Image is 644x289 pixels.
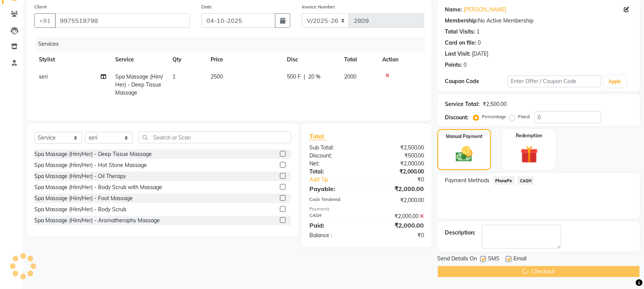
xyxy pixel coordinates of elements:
th: Price [206,51,282,68]
div: Paid: [304,221,367,230]
div: Spa Massage (Him/Her) - Hot Stone Massage [34,161,147,169]
label: Redemption [516,132,543,139]
span: CASH [518,176,534,185]
div: ₹2,000.00 [367,196,430,204]
div: Spa Massage (Him/Her) - Oil Therapy [34,172,126,180]
div: Spa Massage (Him/Her) - Aromatheraphy Massage [34,217,160,225]
a: [PERSON_NAME] [464,6,507,14]
input: Enter Offer / Coupon Code [508,75,601,87]
label: Invoice Number [302,3,335,10]
div: 1 [477,28,480,36]
div: Spa Massage (Him/Her) - Body Scrub with Massage [34,183,162,191]
div: ₹0 [367,231,430,239]
div: 0 [464,61,467,69]
img: _gift.svg [515,144,544,165]
div: ₹500.00 [367,152,430,160]
label: Manual Payment [446,133,483,140]
div: ₹2,500.00 [367,144,430,152]
span: 500 F [287,73,301,81]
span: 2000 [344,73,356,80]
div: Description: [445,229,476,237]
span: PhonePe [493,176,515,185]
input: Search or Scan [138,132,291,143]
div: Service Total: [445,100,480,108]
div: Total: [304,168,367,176]
div: Discount: [304,152,367,160]
a: Add Tip [304,176,377,184]
span: Email [514,255,527,264]
button: +91 [34,13,56,28]
span: SMS [488,255,500,264]
th: Qty [168,51,206,68]
button: Apply [604,76,626,87]
div: Payable: [304,184,367,193]
span: Total [309,132,327,140]
span: 2500 [211,73,223,80]
div: Spa Massage (Him/Her) - Deep Tissue Massage [34,150,152,158]
span: | [304,73,305,81]
th: Total [340,51,378,68]
label: Fixed [518,113,530,120]
label: Date [201,3,212,10]
div: Sub Total: [304,144,367,152]
div: ₹2,000.00 [367,184,430,193]
div: Spa Massage (Him/Her) - Foot Massage [34,194,133,202]
div: No Active Membership [445,17,633,25]
div: Services [35,37,430,51]
div: [DATE] [472,50,489,58]
span: Spa Massage (Him/Her) - Deep Tissue Massage [115,73,163,96]
span: seri [39,73,48,80]
div: Cash Tendered: [304,196,367,204]
input: Search by Name/Mobile/Email/Code [55,13,190,28]
label: Client [34,3,47,10]
div: Membership: [445,17,478,25]
th: Service [111,51,168,68]
div: ₹0 [377,176,430,184]
th: Action [378,51,424,68]
div: Card on file: [445,39,477,47]
span: 1 [172,73,175,80]
div: ₹2,000.00 [367,221,430,230]
div: ₹2,000.00 [367,212,430,220]
div: Coupon Code [445,77,508,85]
div: ₹2,500.00 [483,100,507,108]
div: ₹2,000.00 [367,168,430,176]
label: Percentage [482,113,507,120]
span: Payment Methods [445,177,490,185]
div: Name: [445,6,462,14]
div: ₹2,000.00 [367,160,430,168]
img: _cash.svg [451,144,478,164]
span: 20 % [308,73,320,81]
div: Payments [309,206,424,212]
div: Discount: [445,114,469,122]
div: Spa Massage (Him/Her) - Body Scrub [34,206,126,214]
div: Points: [445,61,462,69]
span: Send Details On [438,255,477,264]
th: Stylist [34,51,111,68]
div: Net: [304,160,367,168]
th: Disc [282,51,340,68]
div: Balance : [304,231,367,239]
div: Total Visits: [445,28,475,36]
div: Last Visit: [445,50,471,58]
div: CASH [304,212,367,220]
div: 0 [478,39,481,47]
